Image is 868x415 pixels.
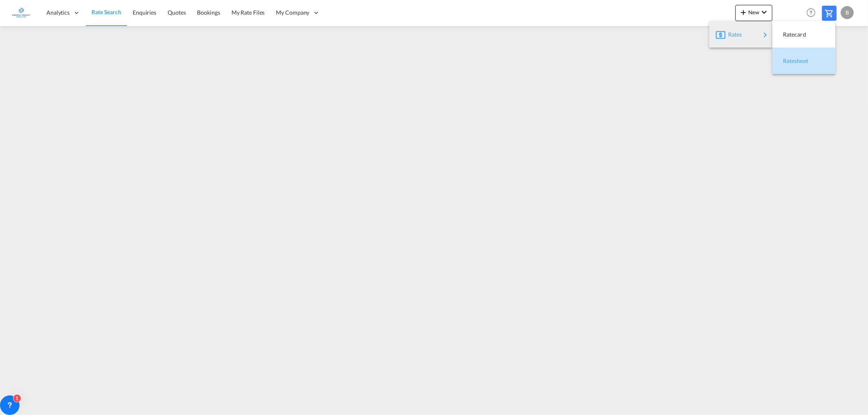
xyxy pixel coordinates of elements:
div: Ratecard [779,24,829,45]
md-icon: icon-chevron-right [761,30,770,40]
div: Ratesheet [779,51,829,71]
span: Ratecard [783,26,792,43]
span: Rates [728,26,738,43]
span: Ratesheet [783,53,792,69]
